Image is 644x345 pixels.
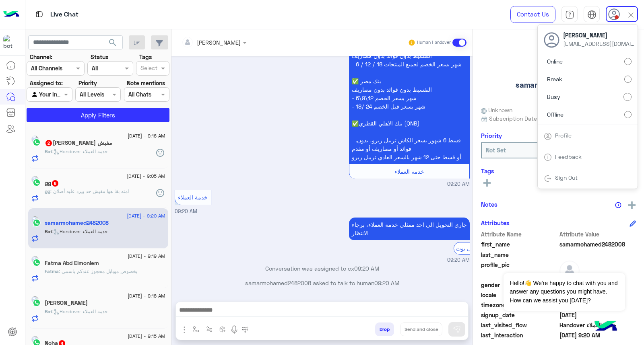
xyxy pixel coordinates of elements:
[547,110,563,119] span: Offline
[216,322,229,336] button: create order
[31,176,39,183] img: picture
[481,167,636,175] h6: Tags
[563,39,636,48] span: [EMAIL_ADDRESS][DOMAIN_NAME]
[453,325,461,333] img: send message
[78,79,97,87] label: Priority
[374,279,399,286] span: 09:20 AM
[481,331,558,339] span: last_interaction
[219,326,226,333] img: create order
[91,53,108,61] label: Status
[33,219,41,227] img: WhatsApp
[481,230,558,238] span: Attribute Name
[139,64,157,74] div: Select
[178,194,208,201] span: خدمة العملاء
[3,35,18,49] img: 1403182699927242
[555,153,582,160] a: Feedback
[190,322,203,336] button: select flow
[127,212,165,220] span: [DATE] - 9:20 AM
[559,240,636,248] span: samarmohamed2482008
[128,132,165,140] span: [DATE] - 9:16 AM
[175,264,470,273] p: Conversation was assigned to cx
[59,268,137,274] span: بخصوص موبايل محجوز عندكم باسمي
[547,92,560,101] span: Busy
[349,218,470,240] p: 12/8/2025, 9:20 AM
[592,313,620,341] img: hulul-logo.png
[45,180,59,187] h5: gg
[400,322,442,336] button: Send and close
[481,311,558,319] span: signup_date
[45,308,52,314] span: Bot
[447,181,470,188] span: 09:20 AM
[447,257,470,264] span: 09:20 AM
[623,93,632,101] input: Busy
[481,132,502,139] h6: Priority
[481,251,558,259] span: last_name
[108,38,118,47] span: search
[175,208,197,214] span: 09:20 AM
[555,174,578,181] a: Sign Out
[3,6,19,23] img: Logo
[544,153,552,161] img: tab
[33,138,41,146] img: WhatsApp
[52,228,107,234] span: : Handover خدمة العملاء
[50,9,78,20] p: Live Chat
[454,242,492,255] div: الرجوع الى بوت
[31,336,39,343] img: picture
[510,6,555,23] a: Contact Us
[547,57,563,66] span: Online
[504,273,625,311] span: Hello!👋 We're happy to chat with you and answer any questions you might have. How can we assist y...
[31,136,39,143] img: picture
[45,300,88,306] h5: ابو لولو
[481,301,558,309] span: timezone
[203,322,216,336] button: Trigger scenario
[180,325,189,335] img: send attachment
[52,308,107,314] span: : Handover خدمة العملاء
[544,175,552,183] img: tab
[128,253,165,260] span: [DATE] - 9:19 AM
[139,53,152,61] label: Tags
[33,259,41,267] img: WhatsApp
[242,327,248,333] img: make a call
[481,106,512,114] span: Unknown
[481,261,558,279] span: profile_pic
[615,202,621,208] img: notes
[45,140,112,146] h5: مفيش Youssef
[481,219,510,226] h6: Attributes
[481,291,558,299] span: locale
[481,321,558,329] span: last_visited_flow
[30,79,63,87] label: Assigned to:
[555,132,572,139] a: Profile
[516,80,602,90] h5: samarmohamed2482008
[559,331,636,339] span: 2025-08-12T06:20:34.541Z
[481,201,497,208] h6: Notes
[559,321,636,329] span: Handover خدمة العملاء
[45,140,52,146] span: 2
[417,39,451,46] small: Human Handover
[52,148,107,154] span: : Handover خدمة العملاء
[626,10,636,20] img: close
[559,230,636,238] span: Attribute Value
[31,216,39,223] img: picture
[624,76,632,83] input: Break
[45,228,52,234] span: Bot
[565,10,574,19] img: tab
[624,58,632,65] input: Online
[33,299,41,307] img: WhatsApp
[624,111,632,118] input: Offline
[544,132,552,140] img: tab
[127,79,165,87] label: Note mentions
[229,325,239,335] img: send voice note
[45,268,59,274] span: Fatma
[489,114,559,123] span: Subscription Date : [DATE]
[375,322,394,336] button: Drop
[103,35,123,53] button: search
[27,108,169,122] button: Apply Filters
[45,188,50,194] span: gg
[52,180,58,187] span: 6
[481,281,558,289] span: gender
[128,333,165,340] span: [DATE] - 9:15 AM
[128,292,165,300] span: [DATE] - 9:18 AM
[547,75,562,83] span: Break
[33,179,41,187] img: WhatsApp
[481,240,558,248] span: first_name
